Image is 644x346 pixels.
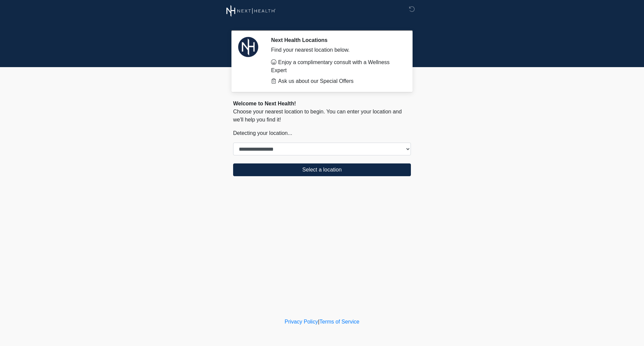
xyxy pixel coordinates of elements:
div: Welcome to Next Health! [233,100,411,108]
li: Enjoy a complimentary consult with a Wellness Expert [271,58,401,75]
a: Terms of Service [319,319,359,325]
a: | [318,319,319,325]
li: Ask us about our Special Offers [271,77,401,85]
img: Next Health Wellness Logo [226,5,276,17]
h2: Next Health Locations [271,37,401,43]
button: Select a location [233,163,411,176]
div: Find your nearest location below. [271,46,401,54]
span: Detecting your location... [233,130,292,136]
span: Choose your nearest location to begin. You can enter your location and we'll help you find it! [233,109,402,122]
img: Agent Avatar [238,37,258,57]
a: Privacy Policy [285,319,318,325]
